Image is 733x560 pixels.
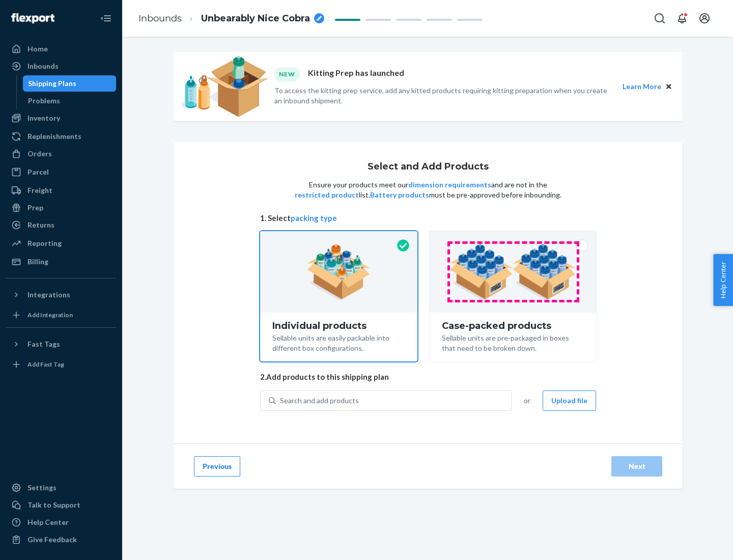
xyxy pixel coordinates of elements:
a: Add Integration [6,307,116,323]
div: NEW [274,67,300,81]
div: Shipping Plans [28,78,76,89]
div: Inventory [27,113,60,123]
div: Search and add products [280,396,359,406]
span: or [524,396,530,406]
a: Problems [23,93,117,109]
div: Talk to Support [27,500,80,510]
span: 2. Add products to this shipping plan [260,372,596,382]
a: Help Center [6,514,116,530]
div: Inbounds [27,61,59,71]
a: Orders [6,146,116,162]
span: 1. Select [260,213,596,223]
button: packing type [291,213,337,223]
div: Integrations [27,290,70,300]
div: Case-packed products [442,321,584,331]
a: Talk to Support [6,497,116,513]
img: individual-pack.facf35554cb0f1810c75b2bd6df2d64e.png [307,244,371,300]
button: Next [611,456,662,477]
button: Close [663,81,674,92]
a: Freight [6,182,116,199]
div: Settings [27,483,57,493]
a: Parcel [6,164,116,180]
div: Sellable units are easily packable into different box configurations. [272,331,405,353]
a: Prep [6,200,116,216]
button: Previous [194,456,240,477]
a: Inbounds [138,13,182,24]
button: Open notifications [672,8,692,29]
a: Inventory [6,110,116,126]
ol: breadcrumbs [130,4,332,34]
button: Give Feedback [6,531,116,548]
div: Give Feedback [27,535,77,545]
button: Learn More [623,81,661,92]
button: Integrations [6,287,116,303]
div: Individual products [272,321,405,331]
div: Returns [27,220,54,230]
div: Add Integration [27,311,73,319]
span: Unbearably Nice Cobra [201,12,310,25]
div: Fast Tags [27,339,60,349]
a: Shipping Plans [23,75,117,92]
button: Battery products [370,190,429,200]
a: Replenishments [6,128,116,145]
img: case-pack.59cecea509d18c883b923b81aeac6d0b.png [449,244,576,300]
button: Open account menu [694,8,715,29]
button: Open Search Box [650,8,670,29]
div: Prep [27,203,43,213]
a: Settings [6,480,116,496]
h1: Select and Add Products [368,162,489,172]
button: Close Navigation [96,8,116,29]
p: Kitting Prep has launched [308,67,404,81]
button: Fast Tags [6,336,116,352]
div: Billing [27,257,48,267]
div: Parcel [27,167,49,177]
img: Flexport logo [11,13,54,23]
div: Add Fast Tag [27,360,64,369]
a: Home [6,41,116,57]
div: Orders [27,149,52,159]
div: Next [620,461,654,471]
button: Upload file [543,390,596,411]
div: Sellable units are pre-packaged in boxes that need to be broken down. [442,331,584,353]
a: Inbounds [6,58,116,74]
div: Problems [28,96,60,106]
button: restricted product [295,190,359,200]
p: To access the kitting prep service, add any kitted products requiring kitting preparation when yo... [274,86,613,106]
div: Home [27,44,48,54]
div: Reporting [27,238,62,248]
a: Reporting [6,235,116,251]
div: Replenishments [27,131,81,142]
button: dimension requirements [408,180,491,190]
a: Billing [6,254,116,270]
a: Add Fast Tag [6,356,116,373]
button: Help Center [713,254,733,306]
p: Ensure your products meet our and are not in the list. must be pre-approved before inbounding. [294,180,562,200]
a: Returns [6,217,116,233]
div: Help Center [27,517,69,527]
div: Freight [27,185,52,195]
